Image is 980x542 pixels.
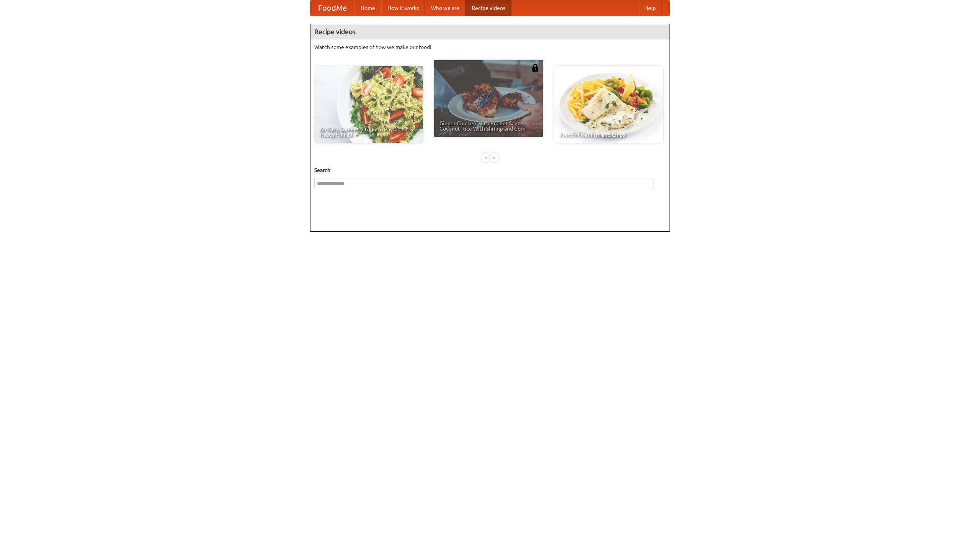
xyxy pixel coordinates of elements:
[491,153,498,162] div: »
[482,153,489,162] div: «
[320,127,418,138] span: An Easy, Summery Tomato Pasta That's Ready for Fall
[381,0,425,16] a: How it works
[310,0,354,16] a: FoodMe
[554,66,663,143] a: French Fries Fish and Chips
[638,0,662,16] a: Help
[531,64,539,72] img: 483408.png
[310,24,670,39] h4: Recipe videos
[314,66,423,143] a: An Easy, Summery Tomato Pasta That's Ready for Fall
[314,43,666,51] p: Watch some examples of how we make our food!
[314,166,666,174] h5: Search
[560,132,658,138] span: French Fries Fish and Chips
[465,0,511,16] a: Recipe videos
[425,0,465,16] a: Who we are
[354,0,381,16] a: Home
